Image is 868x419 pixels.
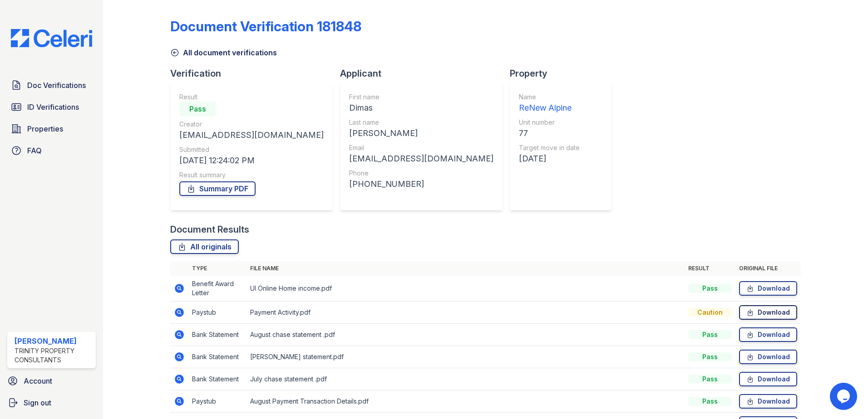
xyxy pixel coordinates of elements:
[349,169,493,178] div: Phone
[519,127,580,140] div: 77
[188,324,247,346] td: Bank Statement
[247,276,685,302] td: UI Online Home income.pdf
[27,80,86,91] span: Doc Verifications
[15,336,92,346] div: [PERSON_NAME]
[188,390,247,413] td: Paystub
[519,152,580,165] div: [DATE]
[349,152,493,165] div: [EMAIL_ADDRESS][DOMAIN_NAME]
[4,372,99,390] a: Account
[349,178,493,190] div: [PHONE_NUMBER]
[179,154,324,167] div: [DATE] 12:24:02 PM
[179,120,324,129] div: Creator
[688,330,732,339] div: Pass
[170,18,361,34] div: Document Verification 181848
[349,93,493,102] div: First name
[170,239,239,254] a: All originals
[188,302,247,324] td: Paystub
[188,276,247,302] td: Benefit Award Letter
[4,394,99,412] a: Sign out
[179,129,324,141] div: [EMAIL_ADDRESS][DOMAIN_NAME]
[688,375,732,384] div: Pass
[170,67,340,80] div: Verification
[247,261,685,276] th: File name
[4,29,99,47] img: CE_Logo_Blue-a8612792a0a2168367f1c8372b55b34899dd931a85d93a1a3d3e32e68fde9ad4.png
[170,223,249,236] div: Document Results
[179,145,324,154] div: Submitted
[349,102,493,114] div: Dimas
[7,141,96,160] a: FAQ
[519,102,580,114] div: ReNew Alpine
[688,308,732,317] div: Caution
[830,383,859,410] iframe: chat widget
[247,346,685,368] td: [PERSON_NAME] statement.pdf
[188,368,247,390] td: Bank Statement
[247,368,685,390] td: July chase statement .pdf
[27,102,79,112] span: ID Verifications
[7,120,96,138] a: Properties
[688,352,732,361] div: Pass
[349,118,493,127] div: Last name
[247,390,685,413] td: August Payment Transaction Details.pdf
[519,143,580,152] div: Target move in date
[179,102,216,116] div: Pass
[247,324,685,346] td: August chase statement .pdf
[27,145,42,156] span: FAQ
[7,98,96,116] a: ID Verifications
[7,76,96,94] a: Doc Verifications
[510,67,619,80] div: Property
[519,93,580,102] div: Name
[688,284,732,293] div: Pass
[188,346,247,368] td: Bank Statement
[739,350,797,364] a: Download
[519,93,580,114] a: Name ReNew Alpine
[340,67,510,80] div: Applicant
[739,305,797,320] a: Download
[349,127,493,140] div: [PERSON_NAME]
[739,372,797,386] a: Download
[27,123,63,134] span: Properties
[188,261,247,276] th: Type
[170,47,277,58] a: All document verifications
[179,93,324,102] div: Result
[24,397,51,408] span: Sign out
[688,397,732,406] div: Pass
[179,181,256,196] a: Summary PDF
[349,143,493,152] div: Email
[739,281,797,296] a: Download
[519,118,580,127] div: Unit number
[735,261,801,276] th: Original file
[179,171,324,180] div: Result summary
[24,375,52,386] span: Account
[15,346,92,365] div: Trinity Property Consultants
[739,394,797,409] a: Download
[247,302,685,324] td: Payment Activity.pdf
[739,327,797,342] a: Download
[685,261,735,276] th: Result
